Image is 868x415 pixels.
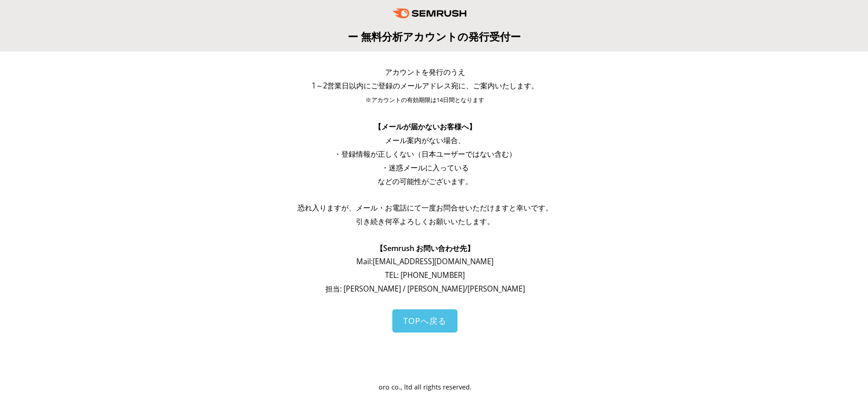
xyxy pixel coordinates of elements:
[403,315,447,326] span: TOPへ戻る
[378,176,473,186] span: などの可能性がございます。
[365,96,484,104] span: ※アカウントの有効期限は14日間となります
[356,216,494,226] span: 引き続き何卒よろしくお願いいたします。
[385,67,465,77] span: アカウントを発行のうえ
[379,383,472,391] span: oro co., ltd all rights reserved.
[374,122,476,132] span: 【メールが届かないお客様へ】
[334,149,516,159] span: ・登録情報が正しくない（日本ユーザーではない含む）
[356,256,493,266] span: Mail: [EMAIL_ADDRESS][DOMAIN_NAME]
[348,29,521,44] span: ー 無料分析アカウントの発行受付ー
[385,270,465,280] span: TEL: [PHONE_NUMBER]
[392,309,457,333] a: TOPへ戻る
[385,135,465,145] span: メール案内がない場合、
[381,163,469,173] span: ・迷惑メールに入っている
[298,203,553,213] span: 恐れ入りますが、メール・お電話にて一度お問合せいただけますと幸いです。
[312,81,539,91] span: 1～2営業日以内にご登録のメールアドレス宛に、ご案内いたします。
[325,284,525,294] span: 担当: [PERSON_NAME] / [PERSON_NAME]/[PERSON_NAME]
[376,243,474,253] span: 【Semrush お問い合わせ先】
